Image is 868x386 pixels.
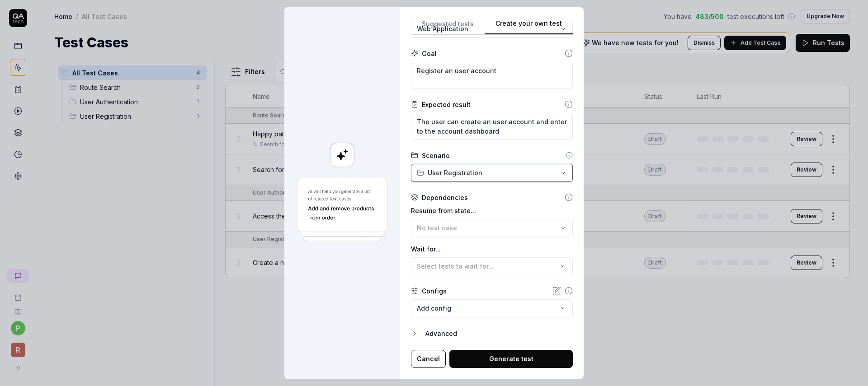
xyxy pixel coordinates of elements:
[449,350,573,368] button: Generate test
[485,19,573,35] button: Create your own test
[411,257,573,275] button: Select tests to wait for...
[411,206,573,215] label: Resume from state...
[422,49,437,58] div: Goal
[422,100,471,109] div: Expected result
[425,328,573,339] div: Advanced
[417,224,457,232] span: No test case
[411,164,573,182] button: User Registration
[417,262,494,270] span: Select tests to wait for...
[428,168,482,177] span: User Registration
[411,328,573,339] button: Advanced
[295,177,389,243] img: Generate a test using AI
[422,193,468,202] div: Dependencies
[411,19,485,35] button: Suggested tests
[411,244,573,254] label: Wait for...
[422,286,447,296] div: Configs
[411,219,573,237] button: No test case
[422,151,450,160] div: Scenario
[411,350,446,368] button: Cancel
